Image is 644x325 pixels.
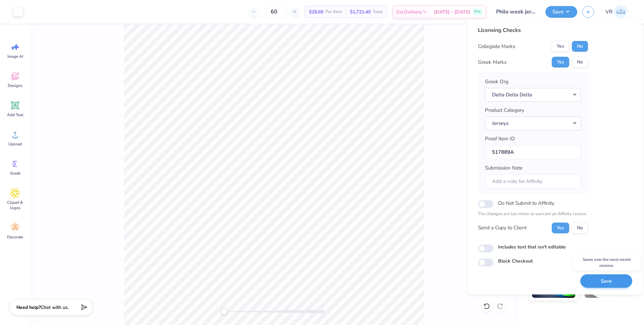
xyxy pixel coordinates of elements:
button: Save [545,6,577,18]
label: Includes text that isn't editable [498,243,566,250]
div: Saves over the most recent revision [573,255,640,270]
span: [DATE] - [DATE] [434,8,470,15]
img: Vincent Roxas [614,5,628,18]
span: Decorate [7,234,23,240]
button: No [572,41,588,52]
span: $28.69 [309,8,323,15]
span: Total [373,8,383,15]
button: Jerseys [485,117,581,130]
label: Block Checkout [498,258,533,265]
button: Save [580,274,632,288]
span: Greek [10,171,20,176]
input: Untitled Design [491,5,540,18]
div: Accessibility label [221,308,227,315]
label: Proof Item ID [485,135,515,143]
input: Add a note for Affinity [485,174,581,189]
span: Upload [8,141,22,147]
button: Yes [552,57,569,67]
span: Free [474,9,481,14]
label: Do Not Submit to Affinity [498,199,554,207]
span: $1,721.40 [350,8,371,15]
button: No [572,57,588,67]
button: Delta Delta Delta [485,88,581,102]
label: Product Category [485,106,524,114]
label: Greek Org [485,78,508,86]
button: Yes [552,223,569,233]
span: Per Item [325,8,342,15]
strong: Need help? [16,304,41,311]
span: Clipart & logos [4,200,26,211]
div: Licensing Checks [478,26,588,34]
label: Submission Note [485,164,523,172]
div: Collegiate Marks [478,43,515,50]
input: – – [261,6,287,18]
span: VR [605,8,612,16]
span: Est. Delivery [396,8,422,15]
span: Image AI [7,54,23,59]
a: VR [602,5,631,18]
button: No [572,223,588,233]
div: Send a Copy to Client [478,224,527,232]
button: Yes [552,41,569,52]
span: Add Text [7,112,23,118]
div: Greek Marks [478,58,506,66]
span: Designs [8,83,22,88]
span: Chat with us. [41,304,69,311]
p: The changes are too minor to warrant an Affinity review. [478,211,588,218]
